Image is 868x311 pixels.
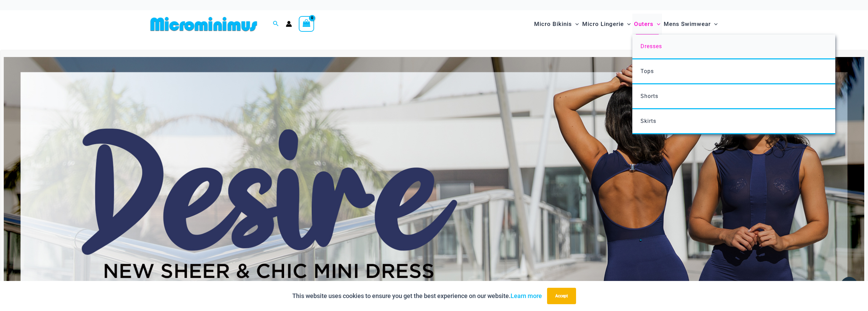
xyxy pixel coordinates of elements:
img: MM SHOP LOGO FLAT [148,16,260,32]
a: Micro BikinisMenu ToggleMenu Toggle [532,14,580,34]
a: Dresses [632,34,835,59]
span: Tops [641,68,654,74]
a: Skirts [632,109,835,134]
span: Menu Toggle [711,15,718,33]
span: Dresses [641,43,662,50]
p: This website uses cookies to ensure you get the best experience on our website. [292,291,542,301]
span: Menu Toggle [624,15,631,33]
a: Learn more [511,292,542,299]
nav: Site Navigation [531,13,721,36]
span: Menu Toggle [653,15,660,33]
span: Micro Bikinis [534,15,572,33]
button: Accept [547,288,576,304]
span: Menu Toggle [572,15,579,33]
a: Search icon link [273,20,279,28]
a: Account icon link [286,21,292,27]
a: Tops [632,59,835,84]
a: Shorts [632,84,835,109]
a: Micro LingerieMenu ToggleMenu Toggle [580,14,632,34]
span: Mens Swimwear [664,15,711,33]
a: OutersMenu ToggleMenu Toggle [632,14,662,34]
a: Mens SwimwearMenu ToggleMenu Toggle [662,14,719,34]
span: Skirts [641,118,656,124]
span: Shorts [641,93,658,99]
a: View Shopping Cart, empty [299,16,314,32]
span: Micro Lingerie [582,15,624,33]
span: Outers [634,15,653,33]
